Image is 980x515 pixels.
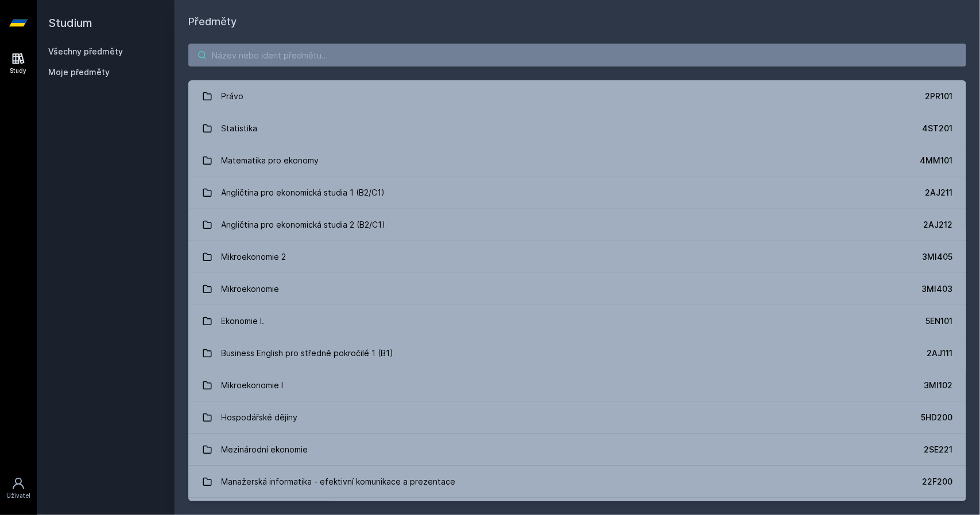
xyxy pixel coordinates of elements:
[2,471,34,506] a: Uživatel
[10,67,27,75] div: Study
[222,85,244,108] div: Právo
[188,434,966,466] a: Mezinárodní ekonomie 2SE221
[222,278,280,301] div: Mikroekonomie
[188,369,966,401] a: Mikroekonomie I 3MI102
[222,374,284,397] div: Mikroekonomie I
[922,123,952,134] div: 4ST201
[222,149,319,172] div: Matematika pro ekonomy
[188,241,966,273] a: Mikroekonomie 2 3MI405
[222,406,298,429] div: Hospodářské dějiny
[923,219,952,231] div: 2AJ212
[925,91,952,102] div: 2PR101
[922,476,952,487] div: 22F200
[222,117,258,140] div: Statistika
[222,342,394,365] div: Business English pro středně pokročilé 1 (B1)
[924,444,952,455] div: 2SE221
[925,187,952,198] div: 2AJ211
[925,315,952,327] div: 5EN101
[6,491,30,500] div: Uživatel
[188,466,966,498] a: Manažerská informatika - efektivní komunikace a prezentace 22F200
[222,245,286,268] div: Mikroekonomie 2
[188,273,966,305] a: Mikroekonomie 3MI403
[2,46,34,81] a: Study
[921,412,952,423] div: 5HD200
[188,44,966,67] input: Název nebo ident předmětu…
[922,251,952,263] div: 3MI405
[188,337,966,369] a: Business English pro středně pokročilé 1 (B1) 2AJ111
[188,80,966,112] a: Právo 2PR101
[222,310,265,333] div: Ekonomie I.
[222,438,308,461] div: Mezinárodní ekonomie
[48,46,123,56] a: Všechny předměty
[927,348,952,359] div: 2AJ111
[188,14,966,30] h1: Předměty
[188,305,966,337] a: Ekonomie I. 5EN101
[222,213,386,236] div: Angličtina pro ekonomická studia 2 (B2/C1)
[48,67,110,78] span: Moje předměty
[188,145,966,177] a: Matematika pro ekonomy 4MM101
[921,283,952,295] div: 3MI403
[188,401,966,434] a: Hospodářské dějiny 5HD200
[222,181,385,204] div: Angličtina pro ekonomická studia 1 (B2/C1)
[924,380,952,391] div: 3MI102
[188,177,966,209] a: Angličtina pro ekonomická studia 1 (B2/C1) 2AJ211
[188,209,966,241] a: Angličtina pro ekonomická studia 2 (B2/C1) 2AJ212
[222,470,456,493] div: Manažerská informatika - efektivní komunikace a prezentace
[920,155,952,166] div: 4MM101
[188,112,966,145] a: Statistika 4ST201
